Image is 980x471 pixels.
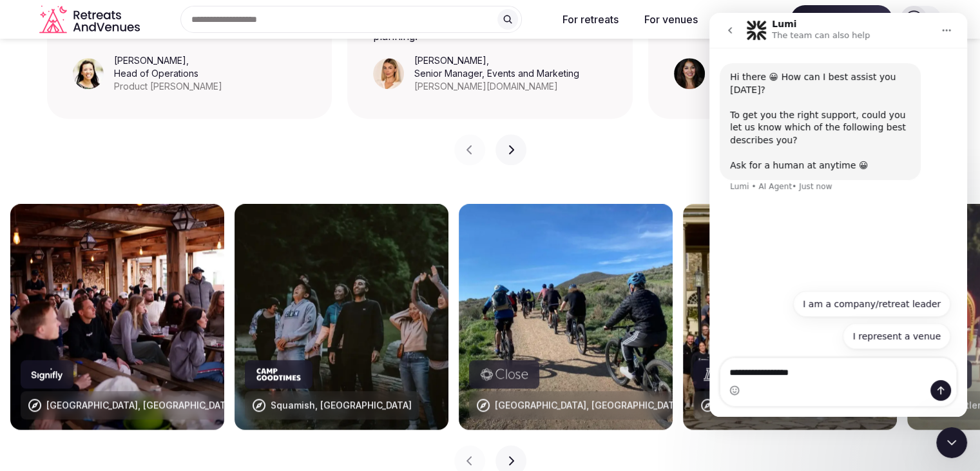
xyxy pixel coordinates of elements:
cite: [PERSON_NAME] [414,55,486,66]
img: Alentejo, Portugal [10,204,224,430]
figcaption: , [114,54,222,93]
img: New York, USA [683,204,897,430]
svg: Signify company logo [31,368,63,381]
button: For venues [634,5,708,34]
div: [PERSON_NAME][DOMAIN_NAME] [414,80,579,93]
svg: Retreats and Venues company logo [39,5,142,34]
button: For retreats [552,5,629,34]
div: [GEOGRAPHIC_DATA], [GEOGRAPHIC_DATA] [495,399,683,412]
img: Triana Jewell-Lujan [373,58,404,89]
figcaption: , [414,54,579,93]
svg: LeagueApps company logo [704,368,756,381]
div: Squamish, [GEOGRAPHIC_DATA] [271,399,412,412]
img: Squamish, Canada [235,204,448,430]
a: Visit the homepage [39,5,142,34]
img: Sonia Singh [674,58,705,89]
img: Lombardy, Italy [459,204,673,430]
button: Resources [713,5,785,34]
div: Product [PERSON_NAME] [114,80,222,93]
div: [GEOGRAPHIC_DATA], [GEOGRAPHIC_DATA] [46,399,235,412]
iframe: Intercom live chat [709,13,967,417]
div: Senior Manager, Events and Marketing [414,67,579,80]
div: Head of Operations [114,67,222,80]
img: Leeann Trang [73,58,104,89]
cite: [PERSON_NAME] [114,55,186,66]
span: Let's connect [791,5,892,34]
iframe: Intercom live chat [936,427,967,458]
